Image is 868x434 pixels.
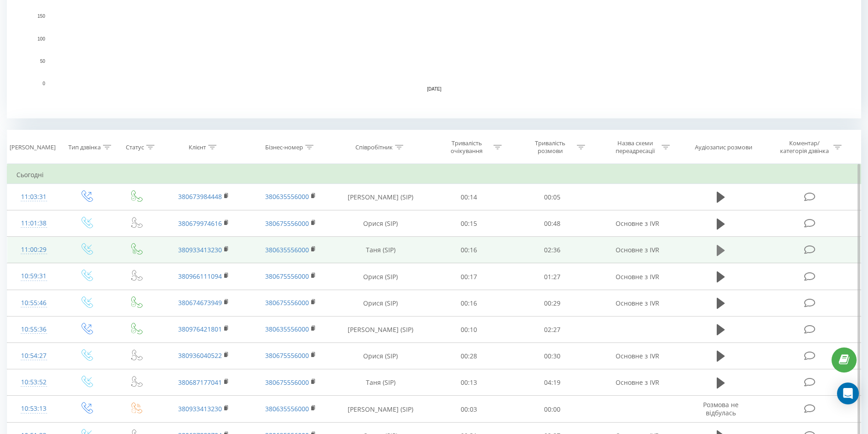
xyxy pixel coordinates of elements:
[21,404,46,413] font: 10:53:13
[544,272,560,281] font: 01:27
[265,351,309,360] a: 380675556000
[461,272,477,281] font: 00:17
[265,219,309,228] a: 380675556000
[37,14,45,19] text: 150
[178,404,222,413] a: 380933413230
[265,245,309,254] a: 380635556000
[178,272,222,281] a: 380966111094
[265,378,309,387] a: 380675556000
[780,139,829,155] font: Коментар/категорія дзвінка
[126,143,144,151] font: Статус
[21,325,46,333] font: 10:55:36
[427,87,442,92] text: [DATE]
[265,404,309,413] a: 380635556000
[178,351,222,360] a: 380936040522
[616,378,659,387] font: Основне з IVR
[451,139,483,155] font: Тривалість очікування
[178,325,222,333] a: 380976421801
[366,246,395,255] font: Таня (SIP)
[40,59,46,64] text: 50
[348,405,413,414] font: [PERSON_NAME] (SIP)
[21,298,46,307] font: 10:55:46
[189,143,206,151] font: Клієнт
[363,219,398,228] font: Орися (SIP)
[10,143,56,151] font: [PERSON_NAME]
[461,299,477,307] font: 00:16
[21,271,46,280] font: 10:59:31
[265,325,309,333] a: 380635556000
[616,272,659,281] font: Основне з IVR
[703,400,739,417] font: Розмова не відбулась
[461,378,477,387] font: 00:13
[695,143,752,151] font: Аудіозапис розмови
[68,143,101,151] font: Тип дзвінка
[461,246,477,255] font: 00:16
[461,219,477,228] font: 00:15
[363,299,398,307] font: Орися (SIP)
[178,378,222,387] a: 380687177041
[461,193,477,201] font: 00:14
[178,219,222,228] a: 380679974616
[363,272,398,281] font: Орися (SIP)
[616,139,655,155] font: Назва схеми переадресації
[178,245,222,254] a: 380933413230
[544,246,560,255] font: 02:36
[461,352,477,360] font: 00:28
[616,299,659,307] font: Основне з IVR
[461,325,477,334] font: 00:10
[544,193,560,201] font: 00:05
[544,325,560,334] font: 02:27
[265,192,309,201] a: 380635556000
[348,193,413,201] font: [PERSON_NAME] (SIP)
[616,219,659,228] font: Основне з IVR
[544,378,560,387] font: 04:19
[366,378,395,387] font: Таня (SIP)
[461,405,477,414] font: 00:03
[616,246,659,255] font: Основне з IVR
[21,378,46,386] font: 10:53:52
[535,139,565,155] font: Тривалість розмови
[837,383,859,404] div: Відкрити Intercom Messenger
[544,299,560,307] font: 00:29
[42,81,45,86] text: 0
[265,298,309,307] a: 380675556000
[178,192,222,201] a: 380673984448
[544,405,560,414] font: 00:00
[616,352,659,360] font: Основне з IVR
[16,170,44,179] font: Сьогодні
[265,272,309,281] a: 380675556000
[348,325,413,334] font: [PERSON_NAME] (SIP)
[21,245,46,254] font: 11:00:29
[544,352,560,360] font: 00:30
[21,192,46,201] font: 11:03:31
[21,219,46,227] font: 11:01:38
[178,298,222,307] a: 380674673949
[21,351,46,360] font: 10:54:27
[544,219,560,228] font: 00:48
[265,143,303,151] font: Бізнес-номер
[363,352,398,360] font: Орися (SIP)
[37,36,45,41] text: 100
[355,143,393,151] font: Співробітник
